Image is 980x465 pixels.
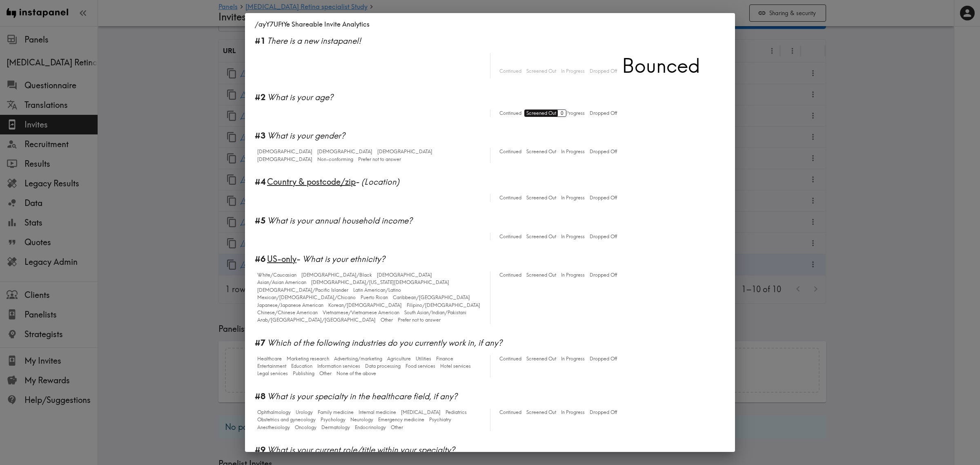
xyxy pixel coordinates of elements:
[375,148,432,155] span: [DEMOGRAPHIC_DATA]
[497,194,521,201] span: Continued
[255,176,725,188] div: -
[588,194,617,201] span: Dropped Off
[361,176,725,188] span: (Location)
[559,67,585,75] span: In Progress
[427,416,451,423] span: Psychiatry
[559,194,585,201] span: In Progress
[559,110,585,117] span: In Progress
[255,286,348,294] span: [DEMOGRAPHIC_DATA]/Pacific Islander
[559,355,585,362] span: In Progress
[559,271,585,279] span: In Progress
[588,148,617,155] span: Dropped Off
[348,416,373,423] span: Neurology
[438,362,471,370] span: Hotel services
[334,370,376,377] span: None of the above
[524,67,556,75] span: Screened Out
[588,67,617,75] span: Dropped Off
[255,370,288,377] span: Legal services
[588,271,617,279] span: Dropped Off
[497,409,521,416] span: Continued
[391,294,470,301] span: Caribbean/[GEOGRAPHIC_DATA]
[267,391,725,402] span: What is your specialty in the healthcare field, if any?
[255,391,265,402] b: #8
[316,409,354,416] span: Family medicine
[267,130,725,141] span: What is your gender?
[497,110,521,117] span: Continued
[245,13,735,35] h2: /ayY7UFtYe Shareable Invite Analytics
[497,355,521,362] span: Continued
[356,409,396,416] span: Internal medicine
[559,233,585,240] span: In Progress
[255,253,725,265] div: -
[255,424,290,431] span: Anesthesiology
[302,253,725,265] span: What is your ethnicity?
[396,316,441,324] span: Prefer not to answer
[267,444,725,456] span: What is your current role/title within your specialty?
[255,279,306,286] span: Asian/Asian American
[255,337,265,349] b: #7
[434,355,453,362] span: Finance
[255,409,291,416] span: Ophthalmology
[267,35,725,47] span: There is a new instapanel!
[319,424,350,431] span: Dermatology
[399,409,441,416] span: [MEDICAL_DATA]
[255,176,265,188] b: #4
[588,409,617,416] span: Dropped Off
[405,302,480,309] span: Filipino/[DEMOGRAPHIC_DATA]
[267,215,725,226] span: What is your annual household income?
[289,362,312,370] span: Education
[267,176,356,188] span: Country & postcode/zip
[318,416,345,423] span: Psychology
[321,309,399,316] span: Vietnamese/Vietnamese American
[588,233,617,240] span: Dropped Off
[255,148,312,155] span: [DEMOGRAPHIC_DATA]
[497,271,521,279] span: Continued
[267,337,725,349] span: Which of the following industries do you currently work in, if any?
[255,156,312,163] span: [DEMOGRAPHIC_DATA]
[524,409,556,416] span: Screened Out
[255,316,376,324] span: Arab/[GEOGRAPHIC_DATA]/[GEOGRAPHIC_DATA]
[524,148,556,155] span: Screened Out
[402,309,466,316] span: South Asian/Indian/Pakistani
[559,148,585,155] span: In Progress
[255,444,265,456] b: #9
[255,215,265,226] b: #5
[524,355,556,362] span: Screened Out
[317,370,332,377] span: Other
[559,409,585,416] span: In Progress
[255,294,356,301] span: Mexican/[DEMOGRAPHIC_DATA]/Chicano
[376,416,424,423] span: Emergency medicine
[524,194,556,201] span: Screened Out
[255,355,282,362] span: Healthcare
[497,148,521,155] span: Continued
[588,355,617,362] span: Dropped Off
[255,253,265,265] b: #6
[524,110,556,117] span: Screened Out
[315,156,353,163] span: Non-conforming
[255,302,323,309] span: Japanese/Japanese American
[353,424,386,431] span: Endocrinology
[255,416,316,423] span: Obstetrics and gynecology
[356,156,401,163] span: Prefer not to answer
[294,409,313,416] span: Urology
[285,355,329,362] span: Marketing research
[524,271,556,279] span: Screened Out
[315,362,360,370] span: Information services
[255,92,265,103] b: #2
[255,309,318,316] span: Chinese/Chinese American
[332,355,382,362] span: Advertising/marketing
[267,92,725,103] span: What is your age?
[497,67,521,75] span: Continued
[255,35,265,47] b: #1
[363,362,401,370] span: Data processing
[414,355,431,362] span: Utilities
[255,271,296,279] span: White/Caucasian
[299,271,372,279] span: [DEMOGRAPHIC_DATA]/Black
[255,362,286,370] span: Entertainment
[267,253,296,265] span: US-only
[497,233,521,240] span: Continued
[291,370,314,377] span: Publishing
[524,233,556,240] span: Screened Out
[443,409,467,416] span: Pediatrics
[379,316,393,324] span: Other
